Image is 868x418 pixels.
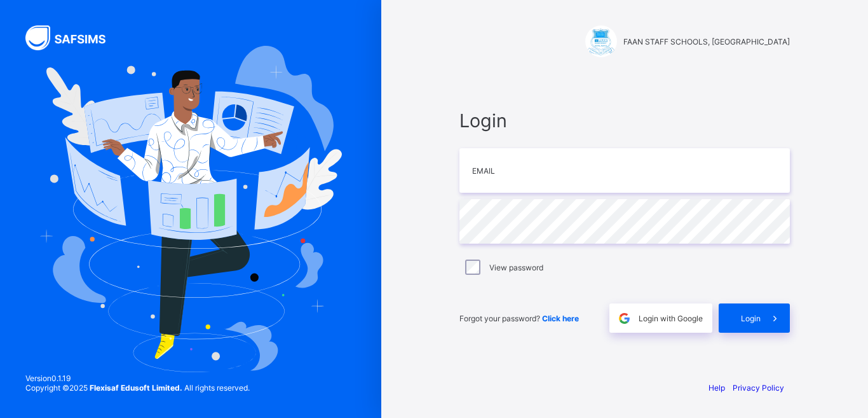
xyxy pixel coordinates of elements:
span: FAAN STAFF SCHOOLS, [GEOGRAPHIC_DATA] [623,37,790,46]
a: Help [709,383,725,393]
label: View password [489,263,543,272]
span: Copyright © 2025 All rights reserved. [25,383,250,393]
img: SAFSIMS Logo [25,25,121,50]
span: Login [459,109,790,132]
span: Login [741,314,761,323]
img: google.396cfc9801f0270233282035f929180a.svg [617,311,632,326]
span: Version 0.1.19 [25,373,250,383]
img: Hero Image [39,46,342,372]
a: Privacy Policy [733,383,784,393]
span: Forgot your password? [459,314,579,323]
strong: Flexisaf Edusoft Limited. [90,383,182,393]
span: Login with Google [639,314,703,323]
a: Click here [542,314,579,323]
